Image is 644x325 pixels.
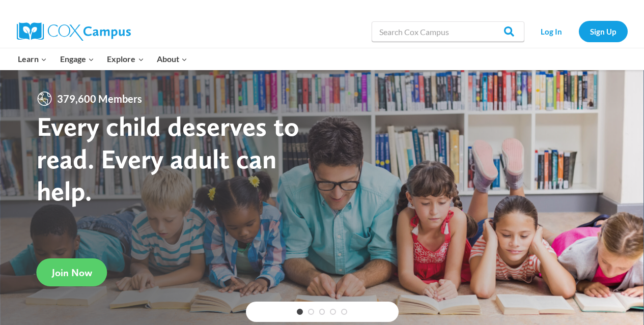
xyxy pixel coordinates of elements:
[319,309,325,315] a: 3
[529,21,574,42] a: Log In
[37,258,107,286] a: Join Now
[297,309,303,315] a: 1
[308,309,314,315] a: 2
[157,52,187,66] span: About
[372,21,524,42] input: Search Cox Campus
[52,267,92,279] span: Join Now
[53,91,146,107] span: 379,600 Members
[107,52,144,66] span: Explore
[37,110,299,207] strong: Every child deserves to read. Every adult can help.
[529,21,628,42] nav: Secondary Navigation
[60,52,94,66] span: Engage
[330,309,336,315] a: 4
[12,48,194,70] nav: Primary Navigation
[17,22,131,41] img: Cox Campus
[18,52,47,66] span: Learn
[341,309,347,315] a: 5
[579,21,628,42] a: Sign Up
